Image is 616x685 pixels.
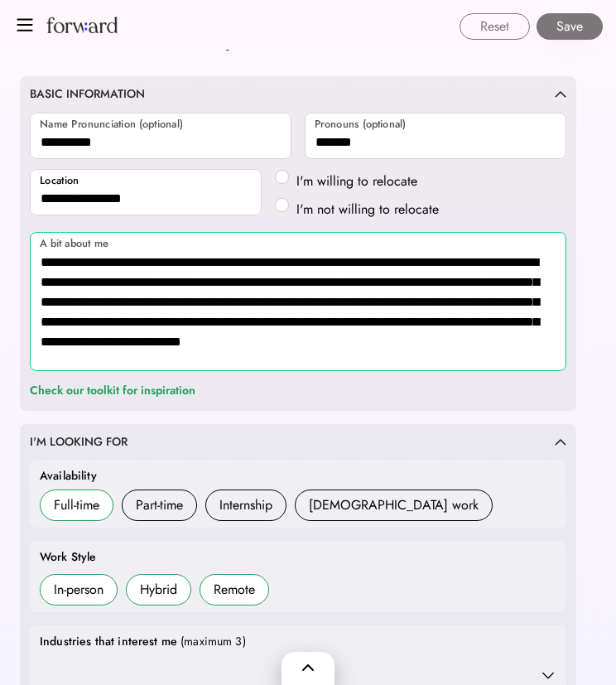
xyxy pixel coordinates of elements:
button: Reset [460,13,530,40]
div: Full-time [54,495,99,515]
div: (maximum 3) [180,632,246,652]
label: I'm not willing to relocate [291,200,444,219]
label: I'm willing to relocate [291,171,444,191]
button: Save [537,13,603,40]
div: Hybrid [140,580,177,600]
div: BASIC INFORMATION [30,86,145,103]
div: Check our toolkit for inspiration [30,381,195,401]
img: caret-up.svg [555,90,566,98]
div: Remote [214,580,255,600]
div: Work Style [40,548,97,567]
div: Part-time [136,495,183,515]
div: [DEMOGRAPHIC_DATA] work [309,495,479,515]
div: Availability [40,466,97,486]
div: In-person [54,580,103,600]
img: caret-up.svg [555,438,566,446]
div: Internship [219,495,272,515]
img: bars.svg [17,18,33,31]
img: Forward logo [46,17,118,33]
div: I'M LOOKING FOR [30,434,128,451]
div: Industries that interest me [40,632,177,652]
